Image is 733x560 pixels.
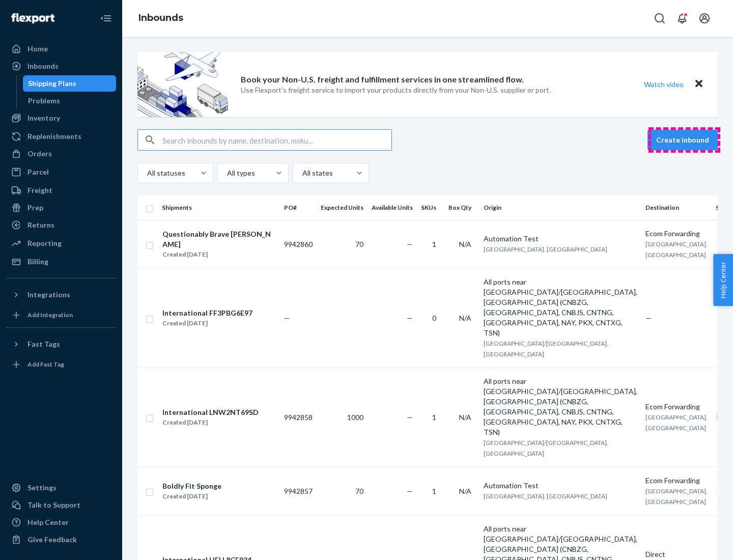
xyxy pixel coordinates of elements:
[645,229,708,239] div: Ecom Forwarding
[355,487,363,495] span: 70
[27,311,73,319] div: Add Integration
[27,61,59,71] div: Inbounds
[6,336,116,352] button: Fast Tags
[6,182,116,199] a: Freight
[713,254,733,306] button: Help Center
[6,235,116,251] a: Reporting
[637,77,690,92] button: Watch video
[280,467,317,515] td: 9942857
[27,517,69,527] div: Help Center
[27,149,52,159] div: Orders
[645,402,708,412] div: Ecom Forwarding
[138,12,183,23] a: Inbounds
[280,220,317,268] td: 9942860
[301,168,302,178] input: All states
[241,85,551,95] p: Use Flexport’s freight service to import your products directly from your Non-U.S. supplier or port.
[459,314,471,322] span: N/A
[27,339,60,349] div: Fast Tags
[6,200,116,216] a: Prep
[158,195,280,220] th: Shipments
[162,249,275,260] div: Created [DATE]
[484,481,637,491] div: Automation Test
[162,318,252,328] div: Created [DATE]
[162,417,259,428] div: Created [DATE]
[162,130,391,150] input: Search inbounds by name, destination, msku...
[407,240,413,248] span: —
[11,13,54,23] img: Flexport logo
[27,290,70,300] div: Integrations
[459,240,471,248] span: N/A
[645,240,708,259] span: [GEOGRAPHIC_DATA], [GEOGRAPHIC_DATA]
[484,340,608,358] span: [GEOGRAPHIC_DATA]/[GEOGRAPHIC_DATA], [GEOGRAPHIC_DATA]
[284,314,290,322] span: —
[27,360,64,369] div: Add Fast Tag
[23,75,117,92] a: Shipping Plans
[347,413,363,422] span: 1000
[241,74,524,86] p: Book your Non-U.S. freight and fulfillment services in one streamlined flow.
[650,8,670,29] button: Open Search Box
[23,93,117,109] a: Problems
[692,77,706,92] button: Close
[162,491,221,501] div: Created [DATE]
[484,492,607,500] span: [GEOGRAPHIC_DATA], [GEOGRAPHIC_DATA]
[317,195,368,220] th: Expected Units
[162,229,275,249] div: Questionably Brave [PERSON_NAME]
[694,8,715,29] button: Open account menu
[28,78,76,89] div: Shipping Plans
[130,4,191,33] ol: breadcrumbs
[162,407,259,417] div: International LNW2NT69SD
[27,535,77,545] div: Give Feedback
[6,531,116,548] button: Give Feedback
[146,168,147,178] input: All statuses
[417,195,444,220] th: SKUs
[280,195,317,220] th: PO#
[226,168,227,178] input: All types
[432,413,436,422] span: 1
[672,8,692,29] button: Open notifications
[432,240,436,248] span: 1
[645,475,708,486] div: Ecom Forwarding
[368,195,417,220] th: Available Units
[641,195,712,220] th: Destination
[355,240,363,248] span: 70
[28,96,60,106] div: Problems
[27,220,54,230] div: Returns
[27,257,48,267] div: Billing
[645,549,708,559] div: Direct
[27,44,48,54] div: Home
[6,146,116,162] a: Orders
[484,439,608,457] span: [GEOGRAPHIC_DATA]/[GEOGRAPHIC_DATA], [GEOGRAPHIC_DATA]
[645,487,708,506] span: [GEOGRAPHIC_DATA], [GEOGRAPHIC_DATA]
[6,356,116,373] a: Add Fast Tag
[27,500,80,510] div: Talk to Support
[6,514,116,530] a: Help Center
[162,308,252,318] div: International FF3PBG6E97
[484,234,637,244] div: Automation Test
[6,254,116,270] a: Billing
[27,203,43,213] div: Prep
[480,195,641,220] th: Origin
[484,245,607,253] span: [GEOGRAPHIC_DATA], [GEOGRAPHIC_DATA]
[645,413,708,432] span: [GEOGRAPHIC_DATA], [GEOGRAPHIC_DATA]
[27,483,57,493] div: Settings
[432,487,436,495] span: 1
[27,238,62,248] div: Reporting
[647,130,718,150] button: Create inbound
[96,8,116,29] button: Close Navigation
[432,314,436,322] span: 0
[407,487,413,495] span: —
[444,195,480,220] th: Box Qty
[6,497,116,513] a: Talk to Support
[6,164,116,180] a: Parcel
[6,480,116,496] a: Settings
[6,110,116,126] a: Inventory
[484,277,637,338] div: All ports near [GEOGRAPHIC_DATA]/[GEOGRAPHIC_DATA], [GEOGRAPHIC_DATA] (CNBZG, [GEOGRAPHIC_DATA], ...
[27,167,49,177] div: Parcel
[6,287,116,303] button: Integrations
[484,376,637,437] div: All ports near [GEOGRAPHIC_DATA]/[GEOGRAPHIC_DATA], [GEOGRAPHIC_DATA] (CNBZG, [GEOGRAPHIC_DATA], ...
[645,314,652,322] span: —
[6,128,116,145] a: Replenishments
[6,58,116,74] a: Inbounds
[407,314,413,322] span: —
[27,131,81,142] div: Replenishments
